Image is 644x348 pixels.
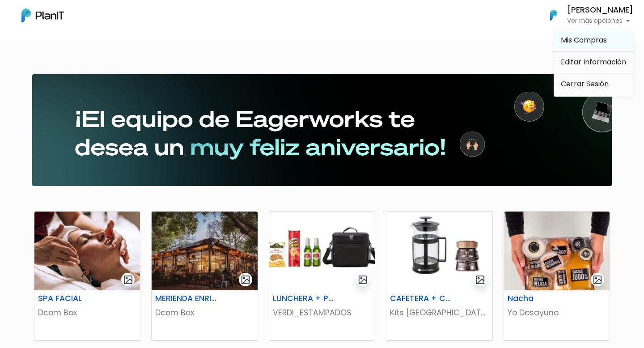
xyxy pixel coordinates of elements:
[358,275,368,285] img: gallery-light
[152,212,257,290] img: thumb_6349CFF3-484F-4BCD-9940-78224EC48F4B.jpeg
[561,35,607,45] span: Mis Compras
[538,4,633,27] button: PlanIt Logo [PERSON_NAME] Ver más opciones
[386,211,492,341] a: gallery-light CAFETERA + CAFÉ [PERSON_NAME] Kits [GEOGRAPHIC_DATA]
[46,8,129,26] div: ¿Necesitás ayuda?
[38,307,136,318] p: Dcom Box
[273,307,371,318] p: VERDI_ESTAMPADOS
[34,211,140,341] a: gallery-light SPA FACIAL Dcom Box
[155,307,254,318] p: Dcom Box
[150,294,223,303] h6: MERIENDA ENRIQUETA CAFÉ
[567,6,633,14] h6: [PERSON_NAME]
[554,31,633,49] a: Mis Compras
[554,75,633,93] a: Cerrar Sesión
[386,212,492,290] img: thumb_63AE2317-F514-41F3-A209-2759B9902972.jpeg
[475,275,485,285] img: gallery-light
[269,211,375,341] a: gallery-light LUNCHERA + PICADA VERDI_ESTAMPADOS
[151,211,258,341] a: gallery-light MERIENDA ENRIQUETA CAFÉ Dcom Box
[504,212,610,290] img: thumb_D894C8AE-60BF-4788-A814-9D6A2BE292DF.jpeg
[385,294,458,303] h6: CAFETERA + CAFÉ [PERSON_NAME]
[34,212,140,290] img: thumb_2AAA59ED-4AB8-4286-ADA8-D238202BF1A2.jpeg
[544,5,563,25] img: PlanIt Logo
[267,294,340,303] h6: LUNCHERA + PICADA
[269,212,375,290] img: thumb_B5069BE2-F4D7-4801-A181-DF9E184C69A6.jpeg
[33,294,106,303] h6: SPA FACIAL
[123,275,133,285] img: gallery-light
[504,211,610,341] a: gallery-light Nacha Yo Desayuno
[554,53,633,71] a: Editar Información
[21,8,64,22] img: PlanIt Logo
[567,18,633,24] p: Ver más opciones
[241,275,251,285] img: gallery-light
[593,275,603,285] img: gallery-light
[502,294,575,303] h6: Nacha
[508,307,606,318] p: Yo Desayuno
[390,307,488,318] p: Kits [GEOGRAPHIC_DATA]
